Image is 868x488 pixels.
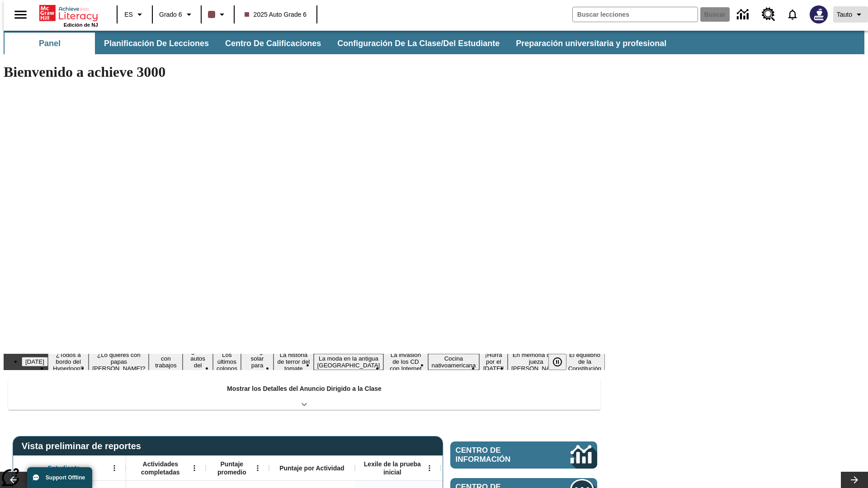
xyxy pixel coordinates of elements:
span: ES [124,10,133,19]
span: Vista preliminar de reportes [22,441,146,451]
button: Diapositiva 5 ¿Los autos del futuro? [183,347,212,377]
button: Grado: Grado 6, Elige un grado [156,6,198,23]
a: Centro de información [731,2,756,27]
button: Diapositiva 4 Niños con trabajos sucios [149,347,183,377]
button: El color de la clase es café oscuro. Cambiar el color de la clase. [204,6,231,23]
button: Diapositiva 1 Día del Trabajo [22,357,48,366]
button: Carrusel de lecciones, seguir [841,472,868,488]
input: Buscar campo [573,7,698,22]
button: Abrir menú [251,461,264,475]
button: Diapositiva 9 La moda en la antigua Roma [314,354,384,370]
span: 2025 Auto Grade 6 [245,10,307,19]
button: Preparación universitaria y profesional [509,33,674,54]
button: Diapositiva 11 Cocina nativoamericana [428,354,480,370]
span: Grado 6 [159,10,182,19]
button: Diapositiva 13 En memoria de la jueza O'Connor [508,350,565,373]
button: Diapositiva 3 ¿Lo quieres con papas fritas? [89,350,149,373]
button: Abrir el menú lateral [7,1,34,28]
button: Planificación de lecciones [97,33,216,54]
div: Subbarra de navegación [4,33,675,54]
button: Diapositiva 10 La invasión de los CD con Internet [383,350,428,373]
img: Avatar [810,5,828,23]
div: Pausar [548,354,576,370]
button: Diapositiva 14 El equilibrio de la Constitución [565,350,605,373]
button: Perfil/Configuración [833,6,868,23]
button: Abrir menú [108,461,121,475]
button: Abrir menú [423,461,436,475]
button: Diapositiva 6 Los últimos colonos [213,350,241,373]
button: Diapositiva 2 ¿Todos a bordo del Hyperloop? [48,350,89,373]
span: Centro de información [456,446,540,464]
button: Centro de calificaciones [218,33,328,54]
div: Portada [39,3,98,28]
span: Tauto [837,10,852,19]
span: Estudiante [48,464,80,472]
a: Notificaciones [781,3,804,26]
button: Lenguaje: ES, Selecciona un idioma [120,6,149,23]
div: Subbarra de navegación [4,31,864,54]
button: Abrir menú [188,461,201,475]
a: Portada [39,4,98,22]
h1: Bienvenido a achieve 3000 [4,64,605,80]
button: Escoja un nuevo avatar [804,3,833,26]
button: Diapositiva 12 ¡Hurra por el Día de la Constitución! [479,350,508,373]
span: Actividades completadas [131,460,190,476]
span: Support Offline [46,474,85,481]
button: Pausar [548,354,566,370]
span: Lexile de la prueba inicial [359,460,425,476]
span: Puntaje promedio [210,460,254,476]
a: Centro de recursos, Se abrirá en una pestaña nueva. [756,2,781,27]
span: Edición de NJ [64,22,98,28]
p: Mostrar los Detalles del Anuncio Dirigido a la Clase [227,384,382,394]
button: Support Offline [27,467,92,488]
div: Mostrar los Detalles del Anuncio Dirigido a la Clase [8,379,600,410]
button: Configuración de la clase/del estudiante [330,33,507,54]
span: Puntaje por Actividad [279,464,344,472]
a: Centro de información [450,441,597,469]
button: Diapositiva 8 La historia de terror del tomate [274,350,313,373]
button: Panel [5,33,95,54]
button: Diapositiva 7 Energía solar para todos [241,347,274,377]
